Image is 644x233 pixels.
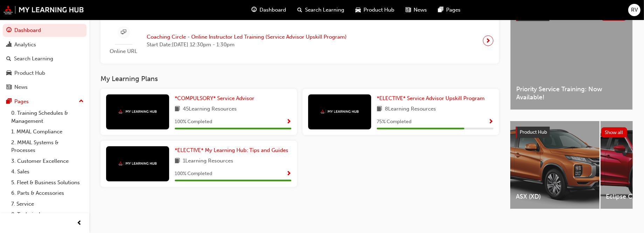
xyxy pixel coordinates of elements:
span: Coaching Circle - Online Instructor Led Training (Service Advisor Upskill Program) [147,33,347,41]
span: *COMPULSORY* Service Advisor [175,95,254,101]
img: mmal [118,109,157,114]
span: Dashboard [260,6,286,14]
span: Show Progress [286,171,291,177]
a: *ELECTIVE* Service Advisor Upskill Program [377,94,487,102]
button: Show Progress [286,118,291,126]
a: 1. MMAL Compliance [8,126,86,137]
a: *COMPULSORY* Service Advisor [175,94,257,102]
span: Priority Service Training: Now Available! [516,85,627,101]
span: Show Progress [488,119,493,125]
a: 3. Customer Excellence [8,156,86,167]
span: book-icon [175,105,180,114]
span: Online URL [106,47,141,55]
span: pages-icon [6,99,12,105]
a: 8. Technical [8,209,86,220]
a: Dashboard [3,24,86,37]
a: ASX (XD) [510,121,600,209]
div: Search Learning [14,55,53,63]
a: *ELECTIVE* My Learning Hub: Tips and Guides [175,146,291,154]
span: car-icon [6,70,12,76]
div: Analytics [14,41,36,49]
img: mmal [320,109,359,114]
button: Show all [601,127,628,138]
button: Show Progress [286,169,291,178]
span: chart-icon [6,42,12,48]
span: 75 % Completed [377,118,411,126]
a: 5. Fleet & Business Solutions [8,177,86,188]
span: RV [631,6,638,14]
span: *ELECTIVE* Service Advisor Upskill Program [377,95,485,101]
a: Product HubShow all [516,127,627,138]
a: guage-iconDashboard [246,3,292,17]
span: *ELECTIVE* My Learning Hub: Tips and Guides [175,147,288,153]
button: RV [628,4,640,16]
a: 6. Parts & Accessories [8,188,86,199]
a: search-iconSearch Learning [292,3,350,17]
span: pages-icon [438,6,444,14]
a: 0. Training Schedules & Management [8,108,86,126]
span: sessionType_ONLINE_URL-icon [121,28,126,37]
img: mmal [118,161,157,166]
span: Start Date: [DATE] 12:30pm - 1:30pm [147,41,347,49]
button: Pages [3,95,86,108]
span: News [414,6,427,14]
a: 2. MMAL Systems & Processes [8,137,86,156]
h3: My Learning Plans [101,75,499,83]
span: 8 Learning Resources [385,105,436,114]
span: guage-icon [252,6,257,14]
span: search-icon [6,56,11,62]
span: Show Progress [286,119,291,125]
span: news-icon [406,6,411,14]
span: guage-icon [6,27,12,34]
span: up-icon [79,97,84,106]
span: news-icon [6,84,12,91]
span: search-icon [298,6,303,14]
span: Pages [446,6,461,14]
a: Product Hub [3,67,86,80]
div: Product Hub [14,69,45,77]
span: ASX (XD) [516,193,594,201]
span: car-icon [356,6,361,14]
button: Show Progress [488,118,493,126]
a: pages-iconPages [433,3,466,17]
span: book-icon [175,157,180,166]
a: Search Learning [3,52,86,65]
span: Search Learning [305,6,345,14]
img: mmal [4,5,84,14]
a: 4. Sales [8,166,86,177]
span: Product Hub [364,6,395,14]
button: DashboardAnalyticsSearch LearningProduct HubNews [3,22,86,95]
a: Online URLCoaching Circle - Online Instructor Led Training (Service Advisor Upskill Program)Start... [106,24,493,58]
span: Product Hub [520,129,547,135]
a: 7. Service [8,199,86,209]
a: News [3,81,86,94]
span: 100 % Completed [175,118,212,126]
a: car-iconProduct Hub [350,3,400,17]
a: Analytics [3,38,86,51]
a: news-iconNews [400,3,433,17]
span: 1 Learning Resources [183,157,233,166]
span: 100 % Completed [175,170,212,178]
div: News [14,83,28,91]
span: next-icon [486,36,491,46]
a: Latest NewsShow allPriority Service Training: Now Available! [510,4,633,110]
span: book-icon [377,105,382,114]
span: 45 Learning Resources [183,105,237,114]
div: Pages [14,98,29,106]
span: prev-icon [77,219,82,228]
